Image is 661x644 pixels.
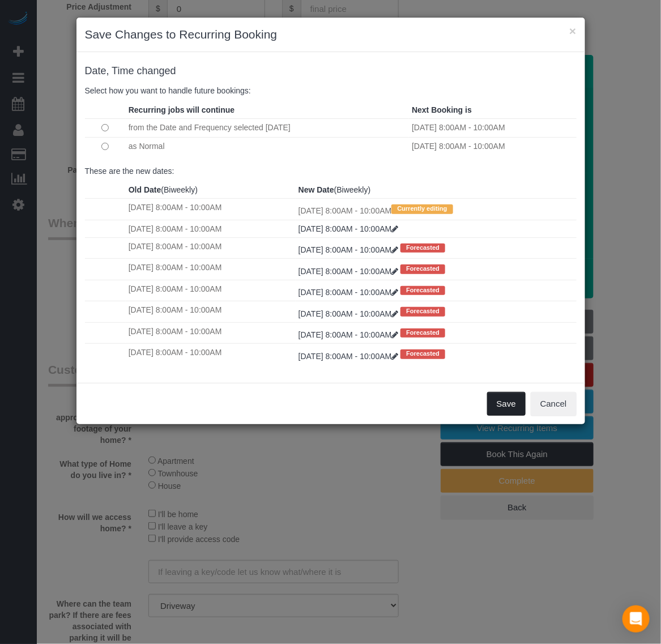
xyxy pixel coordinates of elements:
[487,392,526,416] button: Save
[409,137,576,155] td: [DATE] 8:00AM - 10:00AM
[569,25,576,37] button: ×
[400,265,445,274] span: Forecasted
[400,329,445,338] span: Forecasted
[129,105,234,114] strong: Recurring jobs will continue
[126,301,296,322] td: [DATE] 8:00AM - 10:00AM
[298,224,399,233] a: [DATE] 8:00AM - 10:00AM
[400,286,445,295] span: Forecasted
[400,349,445,359] span: Forecasted
[296,181,577,199] th: (Biweekly)
[298,352,401,361] a: [DATE] 8:00AM - 10:00AM
[126,322,296,343] td: [DATE] 8:00AM - 10:00AM
[409,118,576,137] td: [DATE] 8:00AM - 10:00AM
[126,181,296,199] th: (Biweekly)
[85,85,577,96] p: Select how you want to handle future bookings:
[296,199,577,220] td: [DATE] 8:00AM - 10:00AM
[298,288,401,297] a: [DATE] 8:00AM - 10:00AM
[298,245,401,254] a: [DATE] 8:00AM - 10:00AM
[85,66,577,77] h4: changed
[298,185,334,194] strong: New Date
[126,220,296,237] td: [DATE] 8:00AM - 10:00AM
[400,244,445,253] span: Forecasted
[126,237,296,258] td: [DATE] 8:00AM - 10:00AM
[126,259,296,280] td: [DATE] 8:00AM - 10:00AM
[298,267,401,276] a: [DATE] 8:00AM - 10:00AM
[129,185,161,194] strong: Old Date
[126,280,296,301] td: [DATE] 8:00AM - 10:00AM
[298,330,401,339] a: [DATE] 8:00AM - 10:00AM
[531,392,577,416] button: Cancel
[126,118,409,137] td: from the Date and Frequency selected [DATE]
[126,344,296,365] td: [DATE] 8:00AM - 10:00AM
[391,204,453,214] span: Currently editing
[126,137,409,155] td: as Normal
[298,309,401,318] a: [DATE] 8:00AM - 10:00AM
[85,165,577,177] p: These are the new dates:
[85,26,577,43] h3: Save Changes to Recurring Booking
[85,65,134,76] span: Date, Time
[400,307,445,316] span: Forecasted
[622,605,650,633] div: Open Intercom Messenger
[412,105,472,114] strong: Next Booking is
[126,199,296,220] td: [DATE] 8:00AM - 10:00AM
